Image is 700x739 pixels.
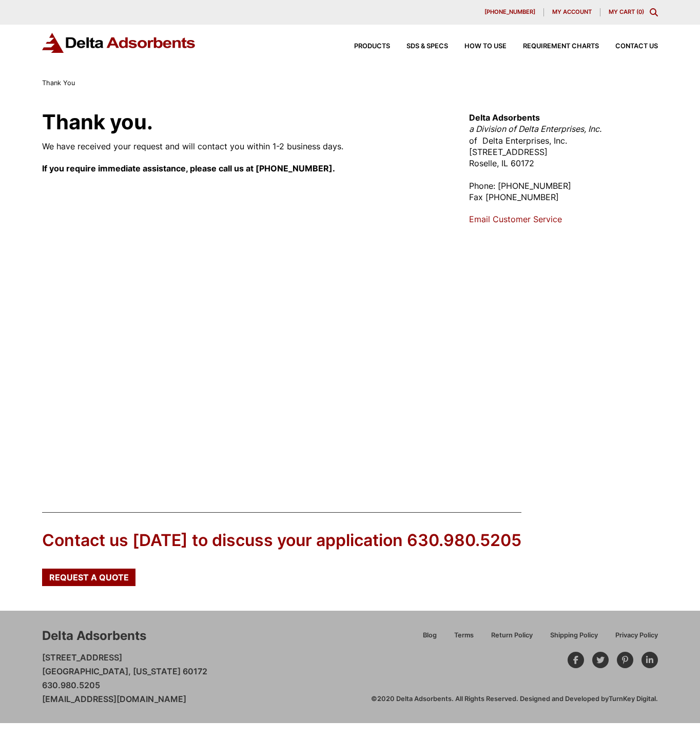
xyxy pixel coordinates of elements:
a: Requirement Charts [507,43,599,50]
strong: Delta Adsorbents [469,112,540,123]
a: My Cart (0) [609,8,644,15]
div: Toggle Modal Content [650,8,658,16]
span: Privacy Policy [615,632,658,639]
p: of Delta Enterprises, Inc. [STREET_ADDRESS] Roselle, IL 60172 [469,112,658,169]
div: Contact us [DATE] to discuss your application 630.980.5205 [42,529,521,552]
span: Contact Us [615,43,658,50]
a: Return Policy [482,630,541,648]
a: [EMAIL_ADDRESS][DOMAIN_NAME] [42,694,186,704]
span: Return Policy [491,632,533,639]
span: How to Use [464,43,507,50]
span: Blog [423,632,437,639]
a: Request a Quote [42,569,135,586]
a: SDS & SPECS [390,43,448,50]
a: Products [338,43,390,50]
a: Shipping Policy [541,630,607,648]
span: Terms [454,632,474,639]
div: ©2020 Delta Adsorbents. All Rights Reserved. Designed and Developed by . [371,694,658,704]
span: Shipping Policy [550,632,598,639]
a: [PHONE_NUMBER] [476,8,544,16]
span: My account [552,9,592,15]
span: Request a Quote [49,573,129,581]
a: Blog [414,630,445,648]
a: Contact Us [599,43,658,50]
h1: Thank you. [42,112,444,132]
span: [PHONE_NUMBER] [484,9,535,15]
a: TurnKey Digital [609,695,656,703]
a: Terms [445,630,482,648]
p: Phone: [PHONE_NUMBER] Fax [PHONE_NUMBER] [469,180,658,203]
span: Thank You [42,79,75,87]
a: Privacy Policy [607,630,658,648]
p: We have received your request and will contact you within 1-2 business days. [42,141,444,152]
span: Requirement Charts [523,43,599,50]
p: [STREET_ADDRESS] [GEOGRAPHIC_DATA], [US_STATE] 60172 630.980.5205 [42,651,207,707]
span: Products [354,43,390,50]
div: Delta Adsorbents [42,627,146,645]
img: Delta Adsorbents [42,33,196,53]
em: a Division of Delta Enterprises, Inc. [469,124,601,134]
a: Email Customer Service [469,214,562,224]
strong: If you require immediate assistance, please call us at [PHONE_NUMBER]. [42,163,335,173]
span: SDS & SPECS [406,43,448,50]
span: 0 [638,8,642,15]
a: My account [544,8,600,16]
a: How to Use [448,43,507,50]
